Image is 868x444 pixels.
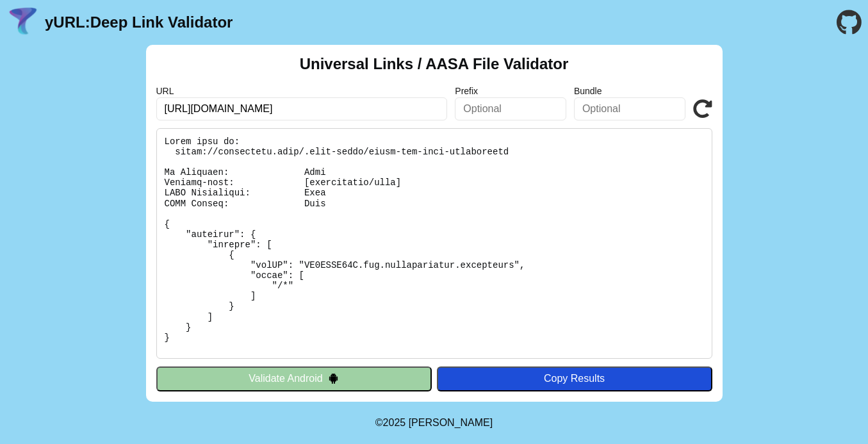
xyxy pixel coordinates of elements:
[156,366,432,391] button: Validate Android
[156,86,448,96] label: URL
[328,373,339,384] img: droidIcon.svg
[375,402,493,444] footer: ©
[574,86,685,96] label: Bundle
[156,128,712,359] pre: Lorem ipsu do: sitam://consectetu.adip/.elit-seddo/eiusm-tem-inci-utlaboreetd Ma Aliquaen: Admi V...
[300,55,569,73] h2: Universal Links / AASA File Validator
[409,417,493,428] a: Michael Ibragimchayev's Personal Site
[455,97,566,120] input: Optional
[574,97,685,120] input: Optional
[156,97,448,120] input: Required
[6,6,40,39] img: yURL Logo
[443,373,706,384] div: Copy Results
[455,86,566,96] label: Prefix
[437,366,712,391] button: Copy Results
[383,417,406,428] span: 2025
[45,13,233,31] a: yURL:Deep Link Validator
